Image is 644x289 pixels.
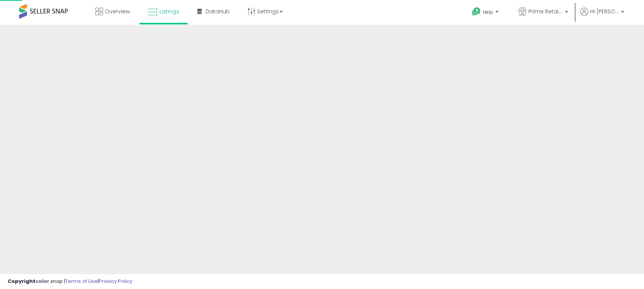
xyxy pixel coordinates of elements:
[580,8,624,25] a: Hi [PERSON_NAME]
[8,278,35,285] strong: Copyright
[65,278,98,285] a: Terms of Use
[159,8,179,15] span: Listings
[466,1,506,25] a: Help
[528,8,563,15] span: Prime Retail Solution
[8,278,132,285] div: seller snap | |
[472,7,481,16] i: Get Help
[590,8,619,15] span: Hi [PERSON_NAME]
[99,278,132,285] a: Privacy Policy
[105,8,130,15] span: Overview
[206,8,230,15] span: DataHub
[483,9,493,15] span: Help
